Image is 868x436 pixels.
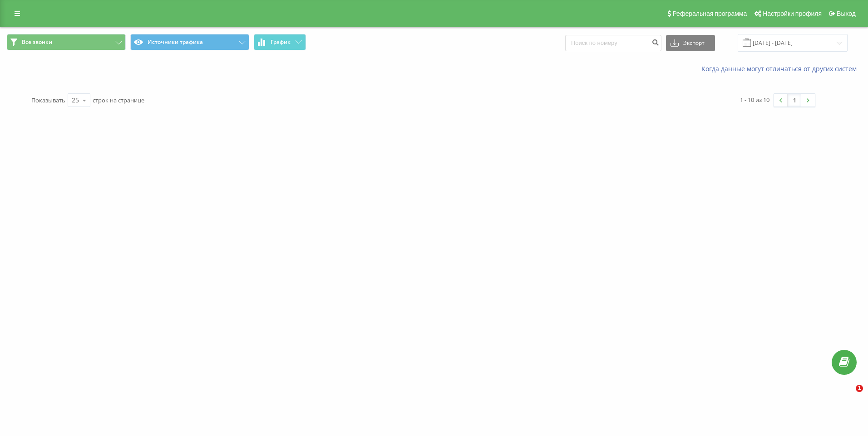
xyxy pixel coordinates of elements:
[672,10,747,17] span: Реферальная программа
[837,10,856,17] span: Выход
[7,34,126,50] button: Все звонки
[763,10,822,17] span: Настройки профиля
[856,385,863,392] span: 1
[565,35,661,51] input: Поиск по номеру
[837,385,859,407] iframe: Intercom live chat
[254,34,306,50] button: График
[666,35,715,51] button: Экспорт
[701,64,861,73] a: Когда данные могут отличаться от других систем
[130,34,249,50] button: Источники трафика
[740,95,769,104] div: 1 - 10 из 10
[788,94,801,107] a: 1
[93,96,144,104] span: строк на странице
[271,39,291,45] span: График
[72,96,79,105] div: 25
[22,39,52,46] span: Все звонки
[31,96,65,104] span: Показывать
